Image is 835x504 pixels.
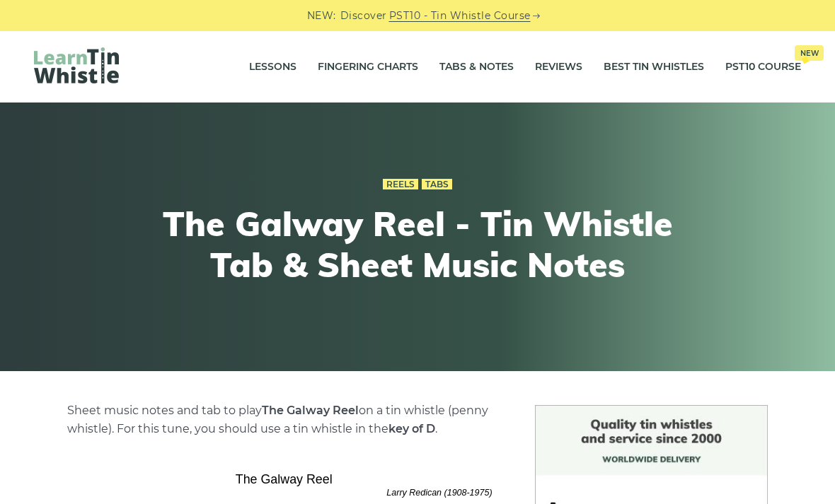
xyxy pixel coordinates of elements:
[67,402,500,438] p: Sheet music notes and tab to play on a tin whistle (penny whistle). For this tune, you should use...
[795,45,824,61] span: New
[604,49,704,85] a: Best Tin Whistles
[157,204,678,285] h1: The Galway Reel - Tin Whistle Tab & Sheet Music Notes
[318,49,418,85] a: Fingering Charts
[439,49,514,85] a: Tabs & Notes
[422,179,452,190] a: Tabs
[725,49,801,85] a: PST10 CourseNew
[262,404,359,417] strong: The Galway Reel
[535,49,582,85] a: Reviews
[34,47,119,83] img: LearnTinWhistle.com
[388,422,435,435] strong: key of D
[383,179,418,190] a: Reels
[249,49,296,85] a: Lessons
